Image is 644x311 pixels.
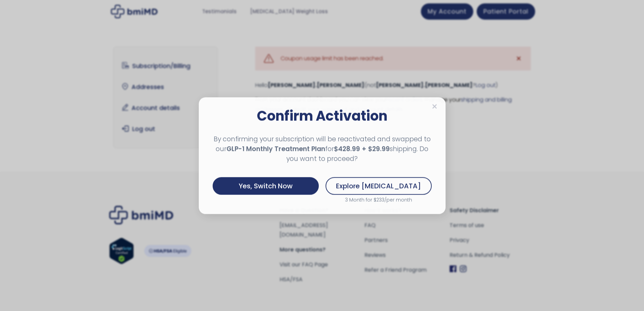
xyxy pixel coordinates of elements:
[213,177,319,195] div: Yes, Switch Now
[213,134,432,163] p: By confirming your subscription will be reactivated and swapped to our for shipping. Do you want ...
[326,196,432,203] small: 3 Month for $233/per month
[213,108,432,124] h2: Confirm Activation
[326,177,432,195] a: Explore [MEDICAL_DATA]
[334,144,390,153] strong: $428.99 + $29.99
[226,144,325,153] strong: GLP-1 Monthly Treatment Plan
